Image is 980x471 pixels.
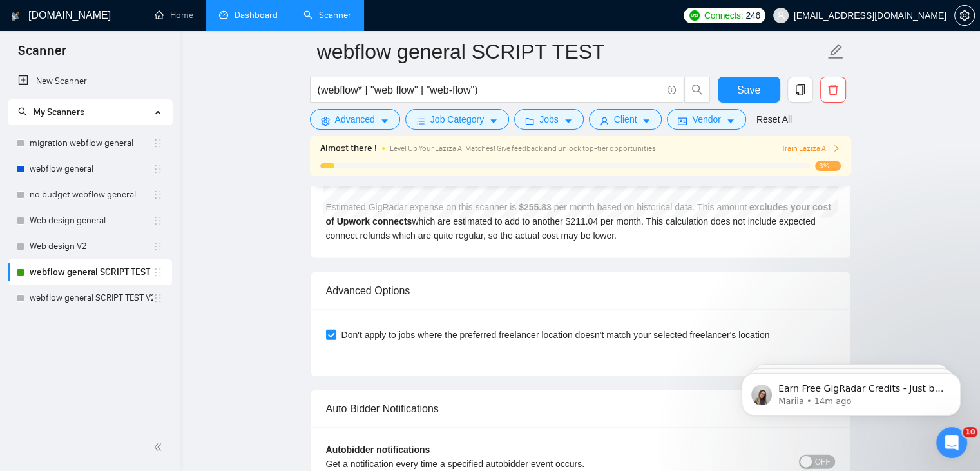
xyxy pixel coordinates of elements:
[514,109,584,130] button: folderJobscaret-down
[955,10,974,21] span: setting
[954,5,975,26] button: setting
[821,84,845,95] span: delete
[489,116,498,126] span: caret-down
[30,208,153,234] a: Web design general
[18,68,162,94] a: New Scanner
[405,109,509,130] button: barsJob Categorycaret-down
[153,138,163,148] span: holder
[155,10,193,21] a: homeHome
[678,116,687,126] span: idcard
[685,84,709,95] span: search
[30,285,153,311] a: webflow general SCRIPT TEST V2
[722,346,980,436] iframe: Intercom notifications message
[704,8,743,23] span: Connects:
[954,10,975,21] a: setting
[390,144,659,153] span: Level Up Your Laziza AI Matches! Give feedback and unlock top-tier opportunities !
[219,10,278,21] a: dashboardDashboard
[317,35,825,68] input: Scanner name...
[336,328,775,342] span: Don't apply to jobs where the preferred freelancer location doesn't match your selected freelance...
[153,241,163,252] span: holder
[153,190,163,200] span: holder
[788,84,812,95] span: copy
[781,143,840,155] button: Train Laziza AI
[600,116,609,126] span: user
[11,6,20,26] img: logo
[564,116,573,126] span: caret-down
[692,112,720,126] span: Vendor
[34,106,84,117] span: My Scanners
[153,215,163,226] span: holder
[303,10,351,21] a: searchScanner
[642,116,651,126] span: caret-down
[689,10,700,21] img: upwork-logo.png
[380,116,389,126] span: caret-down
[8,130,172,156] li: migration webflow general
[8,234,172,259] li: Web design V2
[310,109,400,130] button: settingAdvancedcaret-down
[321,116,330,126] span: setting
[416,116,425,126] span: bars
[326,457,708,471] div: Get a notification every time a specified autobidder event occurs.
[326,390,835,427] div: Auto Bidder Notifications
[30,182,153,208] a: no budget webflow general
[326,445,430,455] b: Autobidder notifications
[525,116,534,126] span: folder
[30,259,153,285] a: webflow general SCRIPT TEST
[8,208,172,234] li: Web design general
[827,43,844,60] span: edit
[815,455,831,469] span: OFF
[320,141,377,155] span: Almost there !
[614,112,637,126] span: Client
[668,86,676,94] span: info-circle
[326,272,835,309] div: Advanced Options
[745,8,760,23] span: 246
[8,259,172,285] li: webflow general SCRIPT TEST
[832,145,840,152] span: right
[684,77,710,103] button: search
[737,82,760,98] span: Save
[589,109,662,130] button: userClientcaret-down
[776,11,785,20] span: user
[30,156,153,182] a: webflow general
[153,441,166,454] span: double-left
[8,41,77,68] span: Scanner
[936,427,967,458] iframe: Intercom live chat
[153,293,163,303] span: holder
[18,107,27,116] span: search
[963,427,977,437] span: 10
[8,285,172,311] li: webflow general SCRIPT TEST V2
[8,68,172,94] li: New Scanner
[667,109,745,130] button: idcardVendorcaret-down
[8,156,172,182] li: webflow general
[718,77,780,103] button: Save
[8,182,172,208] li: no budget webflow general
[318,82,662,98] input: Search Freelance Jobs...
[820,77,846,103] button: delete
[30,234,153,259] a: Web design V2
[30,130,153,156] a: migration webflow general
[430,112,484,126] span: Job Category
[153,164,163,174] span: holder
[756,112,792,126] a: Reset All
[335,112,375,126] span: Advanced
[326,202,831,226] b: excludes your cost of Upwork connects
[787,77,813,103] button: copy
[539,112,559,126] span: Jobs
[726,116,735,126] span: caret-down
[18,106,84,117] span: My Scanners
[153,267,163,277] span: holder
[815,161,841,171] span: 3%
